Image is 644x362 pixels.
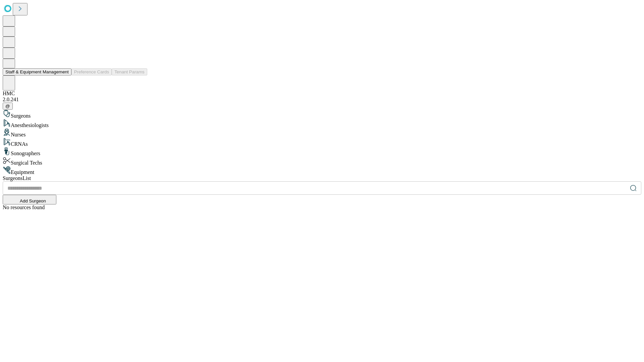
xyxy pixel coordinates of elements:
[3,166,641,175] div: Equipment
[3,138,641,147] div: CRNAs
[3,68,71,75] button: Staff & Equipment Management
[112,68,147,75] button: Tenant Params
[3,119,641,128] div: Anesthesiologists
[71,68,112,75] button: Preference Cards
[3,103,13,110] button: @
[3,175,641,181] div: Surgeons List
[3,147,641,157] div: Sonographers
[3,90,641,97] div: HMC
[5,104,10,109] span: @
[3,110,641,119] div: Surgeons
[3,157,641,166] div: Surgical Techs
[3,204,641,210] div: No resources found
[3,195,56,204] button: Add Surgeon
[3,128,641,138] div: Nurses
[3,97,641,103] div: 2.0.241
[20,198,46,203] span: Add Surgeon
